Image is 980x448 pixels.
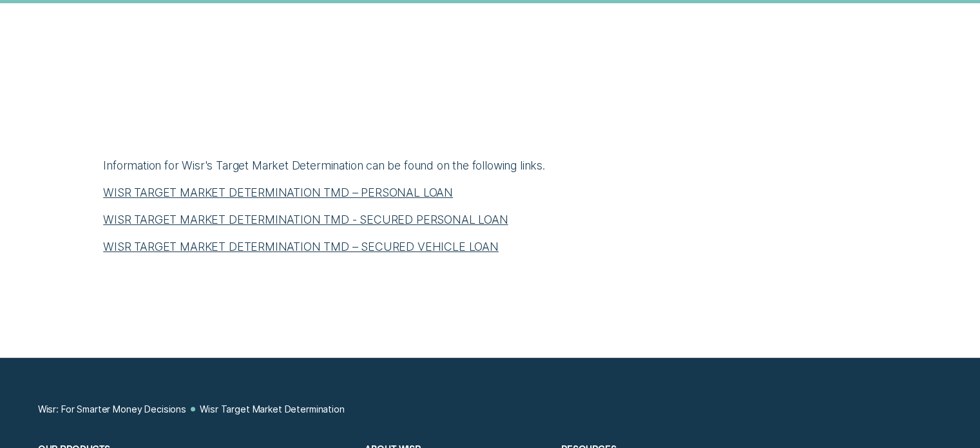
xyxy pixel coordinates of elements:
a: Wisr: For Smarter Money Decisions [38,404,186,415]
p: Information for Wisr's Target Market Determination can be found on the following links. [103,158,877,173]
a: WISR TARGET MARKET DETERMINATION TMD – PERSONAL LOAN [103,186,453,199]
a: WISR TARGET MARKET DETERMINATION TMD - SECURED PERSONAL LOAN [103,213,508,226]
a: WISR TARGET MARKET DETERMINATION TMD – SECURED VEHICLE LOAN [103,240,499,253]
a: Wisr Target Market Determination [200,404,344,415]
